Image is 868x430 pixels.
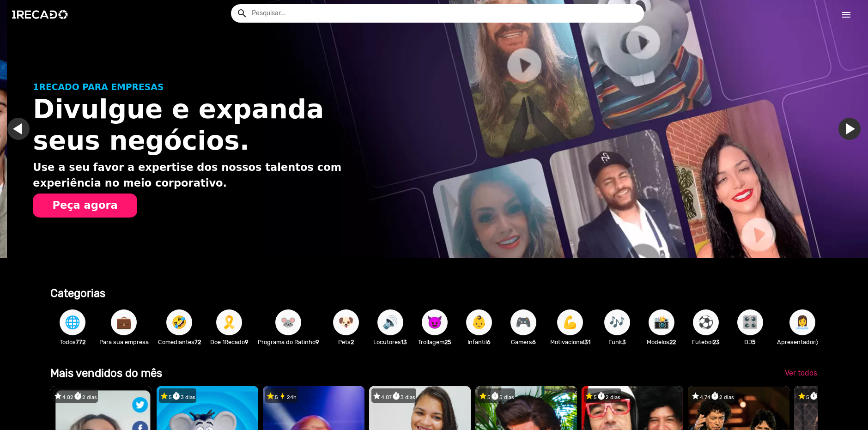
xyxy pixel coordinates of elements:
[33,94,380,156] h1: Divulgue e expanda seus negócios.
[427,309,443,335] span: 😈
[742,309,758,335] span: 🎛️
[221,309,237,335] span: 🎗️
[166,309,192,335] button: 🤣
[275,309,301,335] button: 🐭
[422,309,448,335] button: 😈
[194,339,201,345] b: 72
[532,339,536,345] b: 6
[789,309,815,335] button: 👩‍💼
[688,338,723,346] p: Futebol
[401,339,407,345] b: 13
[604,309,630,335] button: 🎶
[461,338,497,346] p: Infantil
[510,309,536,335] button: 🎮
[752,339,756,345] b: 5
[516,309,531,335] span: 🎮
[258,338,319,346] p: Programa do Ratinho
[351,339,354,345] b: 2
[316,339,319,345] b: 9
[280,309,296,335] span: 🐭
[584,339,590,345] b: 31
[338,309,354,335] span: 🐶
[622,339,626,345] b: 3
[785,369,817,377] span: Ver todos
[50,367,162,380] b: Mais vendidos do mês
[60,309,85,335] button: 🌐
[216,309,242,335] button: 🎗️
[33,194,137,218] button: Peça agora
[377,309,403,335] button: 🔊
[233,5,249,21] button: Example home icon
[14,118,36,140] a: Ir para o slide anterior
[245,339,249,345] b: 9
[795,309,810,335] span: 👩‍💼
[333,309,359,335] button: 🐶
[444,339,451,345] b: 25
[733,338,768,346] p: DJ
[777,338,828,346] p: Apresentador(a)
[99,338,149,346] p: Para sua empresa
[693,309,719,335] button: ⚽
[669,339,676,345] b: 22
[609,309,625,335] span: 🎶
[713,339,720,345] b: 23
[562,309,578,335] span: 💪
[237,8,248,19] mat-icon: Example home icon
[116,309,132,335] span: 💼
[841,9,852,20] mat-icon: Início
[382,309,398,335] span: 🔊
[600,338,635,346] p: Funk
[417,338,452,346] p: Trollagem
[471,309,487,335] span: 👶
[649,309,674,335] button: 📸
[698,309,714,335] span: ⚽
[158,338,201,346] p: Comediantes
[845,118,868,140] a: Ir para o próximo slide
[506,338,541,346] p: Gamers
[76,339,85,345] b: 772
[654,309,669,335] span: 📸
[210,338,249,346] p: Doe 1Recado
[644,338,679,346] p: Modelos
[33,160,380,191] p: Use a seu favor a expertise dos nossos talentos com experiência no meio corporativo.
[466,309,492,335] button: 👶
[328,338,364,346] p: Pets
[245,4,644,23] input: Pesquisar...
[737,309,763,335] button: 🎛️
[373,338,408,346] p: Locutores
[33,81,380,94] p: 1RECADO PARA EMPRESAS
[487,339,491,345] b: 6
[171,309,187,335] span: 🤣
[50,287,105,300] b: Categorias
[111,309,137,335] button: 💼
[557,309,583,335] button: 💪
[550,338,590,346] p: Motivacional
[65,309,80,335] span: 🌐
[55,338,90,346] p: Todos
